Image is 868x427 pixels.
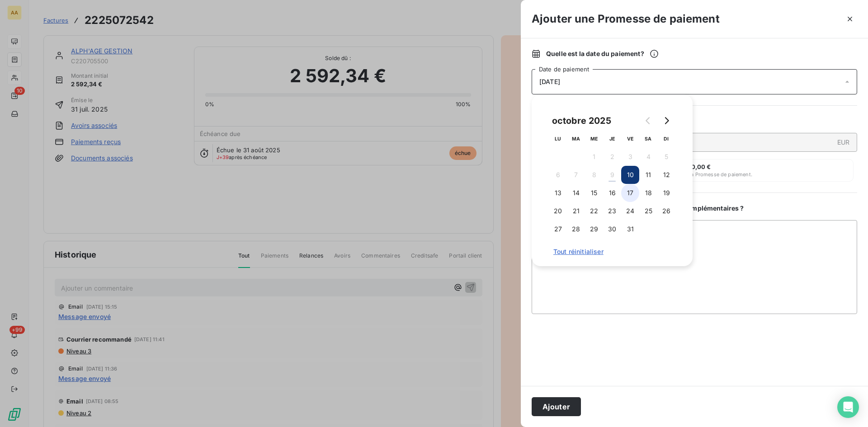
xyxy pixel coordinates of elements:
th: dimanche [657,130,675,148]
button: 20 [549,202,567,220]
button: Ajouter [532,397,581,416]
span: 0,00 € [691,163,711,170]
button: 25 [639,202,657,220]
button: Go to next month [657,112,675,130]
button: 14 [567,184,585,202]
button: 22 [585,202,603,220]
th: lundi [549,130,567,148]
button: 9 [603,166,621,184]
button: 1 [585,148,603,166]
button: 2 [603,148,621,166]
span: Quelle est la date du paiement ? [546,49,659,58]
button: 3 [621,148,639,166]
button: 10 [621,166,639,184]
button: 24 [621,202,639,220]
button: 18 [639,184,657,202]
button: 6 [549,166,567,184]
button: 7 [567,166,585,184]
button: 16 [603,184,621,202]
button: 28 [567,220,585,238]
button: 17 [621,184,639,202]
th: jeudi [603,130,621,148]
th: samedi [639,130,657,148]
div: Open Intercom Messenger [837,396,859,418]
button: 29 [585,220,603,238]
th: mardi [567,130,585,148]
h3: Ajouter une Promesse de paiement [532,11,720,27]
button: 31 [621,220,639,238]
button: 4 [639,148,657,166]
button: 27 [549,220,567,238]
button: 23 [603,202,621,220]
button: 21 [567,202,585,220]
button: 13 [549,184,567,202]
button: 19 [657,184,675,202]
button: 15 [585,184,603,202]
button: 26 [657,202,675,220]
th: vendredi [621,130,639,148]
span: [DATE] [539,78,560,85]
button: 8 [585,166,603,184]
th: mercredi [585,130,603,148]
button: 30 [603,220,621,238]
button: 12 [657,166,675,184]
button: 11 [639,166,657,184]
span: Tout réinitialiser [553,248,671,255]
div: octobre 2025 [549,113,614,128]
button: Go to previous month [639,112,657,130]
button: 5 [657,148,675,166]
